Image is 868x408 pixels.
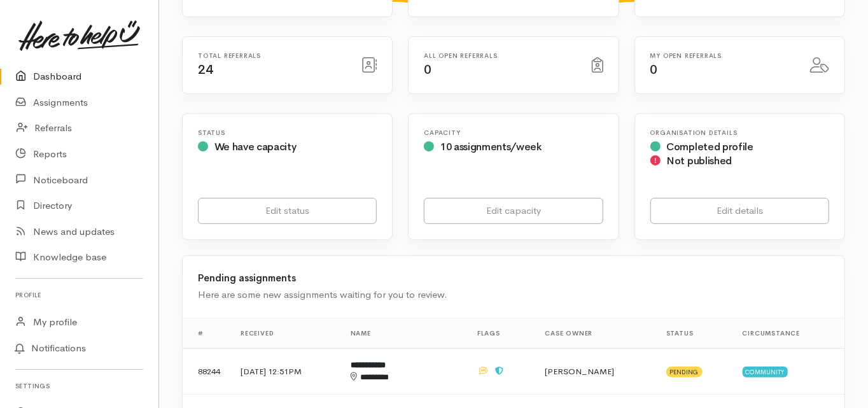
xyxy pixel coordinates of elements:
[198,129,377,136] h6: Status
[230,318,340,348] th: Received
[198,288,829,302] div: Here are some new assignments waiting for you to review.
[424,198,603,224] a: Edit capacity
[214,140,297,153] span: We have capacity
[198,52,346,59] h6: Total referrals
[15,286,143,304] h6: Profile
[424,52,576,59] h6: All open referrals
[424,129,603,136] h6: Capacity
[743,367,788,377] span: Community
[183,318,230,348] th: #
[650,52,795,59] h6: My open referrals
[424,62,431,78] span: 0
[666,367,703,377] span: Pending
[666,140,753,153] span: Completed profile
[467,318,535,348] th: Flags
[650,129,829,136] h6: Organisation Details
[183,348,230,393] td: 88244
[230,348,340,393] td: [DATE] 12:51PM
[650,62,658,78] span: 0
[535,318,655,348] th: Case Owner
[198,272,296,284] b: Pending assignments
[656,318,732,348] th: Status
[340,318,467,348] th: Name
[198,62,213,78] span: 24
[15,377,143,395] h6: Settings
[535,348,655,393] td: [PERSON_NAME]
[440,140,542,153] span: 10 assignments/week
[732,318,844,348] th: Circumstance
[198,198,377,224] a: Edit status
[650,198,829,224] a: Edit details
[666,154,732,167] span: Not published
